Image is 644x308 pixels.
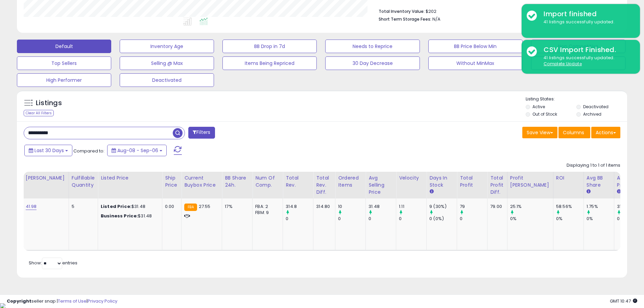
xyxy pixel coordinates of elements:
[338,174,363,189] div: Ordered Items
[255,174,280,189] div: Num of Comp.
[36,98,62,108] h5: Listings
[490,204,502,210] div: 79.00
[399,216,426,222] div: 0
[17,73,111,87] button: High Performer
[225,174,249,189] div: BB Share 24h.
[222,40,317,53] button: BB Drop in 7d
[101,203,132,210] b: Listed Price:
[429,216,457,222] div: 0 (0%)
[165,174,178,189] div: Ship Price
[539,45,635,55] div: CSV Import Finished.
[286,174,310,189] div: Total Rev.
[72,174,95,189] div: Fulfillable Quantity
[558,127,590,138] button: Columns
[429,204,457,210] div: 9 (30%)
[617,174,642,189] div: Avg Win Price
[73,148,104,154] span: Compared to:
[532,104,545,110] label: Active
[526,96,627,102] p: Listing States:
[617,189,621,195] small: Avg Win Price.
[368,174,393,196] div: Avg Selling Price
[399,174,424,182] div: Velocity
[544,61,582,67] u: Complete Update
[338,204,365,210] div: 10
[101,213,157,219] div: $31.48
[539,19,635,25] div: 41 listings successfully updated.
[510,174,550,189] div: Profit [PERSON_NAME]
[567,162,620,169] div: Displaying 1 to 1 of 1 items
[184,174,219,189] div: Current Buybox Price
[510,216,553,222] div: 0%
[587,216,614,222] div: 0%
[379,8,425,14] b: Total Inventory Value:
[225,204,247,210] div: 17%
[17,56,111,70] button: Top Sellers
[26,203,37,210] a: 41.98
[120,56,214,70] button: Selling @ Max
[286,204,313,210] div: 314.8
[107,145,167,156] button: Aug-08 - Sep-06
[24,110,54,116] div: Clear All Filters
[532,111,557,117] label: Out of Stock
[583,104,609,110] label: Deactivated
[101,204,157,210] div: $31.48
[583,111,601,117] label: Archived
[522,127,557,138] button: Save View
[165,204,176,210] div: 0.00
[58,298,87,304] a: Terms of Use
[610,298,637,304] span: 2025-10-7 10:47 GMT
[399,204,426,210] div: 1.11
[117,147,158,154] span: Aug-08 - Sep-06
[29,260,77,266] span: Show: entries
[255,210,278,216] div: FBM: 9
[255,204,278,210] div: FBA: 2
[428,56,523,70] button: Without MinMax
[101,213,138,219] b: Business Price:
[26,174,66,182] div: [PERSON_NAME]
[587,174,611,189] div: Avg BB Share
[101,174,159,182] div: Listed Price
[199,203,211,210] span: 27.55
[429,189,433,195] small: Days In Stock.
[222,56,317,70] button: Items Being Repriced
[539,9,635,19] div: Import finished
[17,40,111,53] button: Default
[338,216,365,222] div: 0
[379,16,431,22] b: Short Term Storage Fees:
[587,204,614,210] div: 1.75%
[316,174,332,196] div: Total Rev. Diff.
[7,298,31,304] strong: Copyright
[510,204,553,210] div: 25.1%
[591,127,620,138] button: Actions
[587,189,591,195] small: Avg BB Share.
[72,204,93,210] div: 5
[432,16,440,22] span: N/A
[24,145,72,156] button: Last 30 Days
[120,40,214,53] button: Inventory Age
[563,129,584,136] span: Columns
[34,147,64,154] span: Last 30 Days
[325,56,420,70] button: 30 Day Decrease
[368,216,396,222] div: 0
[379,7,615,15] li: $202
[88,298,117,304] a: Privacy Policy
[286,216,313,222] div: 0
[460,216,487,222] div: 0
[316,204,330,210] div: 314.80
[7,298,117,305] div: seller snap | |
[184,204,197,211] small: FBA
[368,204,396,210] div: 31.48
[556,216,583,222] div: 0%
[539,55,635,67] div: 41 listings successfully updated.
[429,174,454,189] div: Days In Stock
[188,127,215,139] button: Filters
[120,73,214,87] button: Deactivated
[556,174,581,182] div: ROI
[460,204,487,210] div: 79
[531,40,625,53] button: Non Competitive
[428,40,523,53] button: BB Price Below Min
[490,174,504,196] div: Total Profit Diff.
[325,40,420,53] button: Needs to Reprice
[556,204,583,210] div: 58.56%
[460,174,484,189] div: Total Profit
